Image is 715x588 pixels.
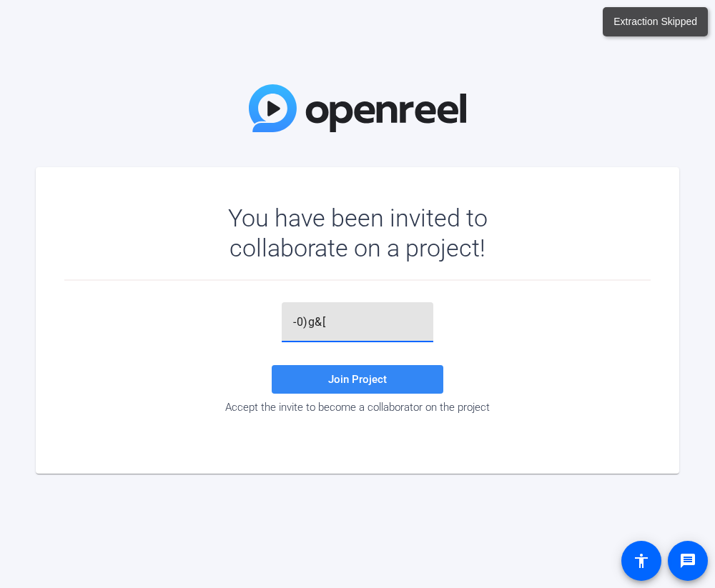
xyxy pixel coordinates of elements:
button: Join Project [272,365,443,394]
mat-icon: accessibility [633,552,650,569]
input: Password [293,314,422,331]
div: Accept the invite to become a collaborator on the project [64,401,651,414]
img: OpenReel Logo [249,84,466,132]
mat-icon: message [679,552,696,569]
div: You have been invited to collaborate on a project! [187,203,529,263]
span: Join Project [328,373,387,386]
div: Extraction Skipped [603,7,708,36]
